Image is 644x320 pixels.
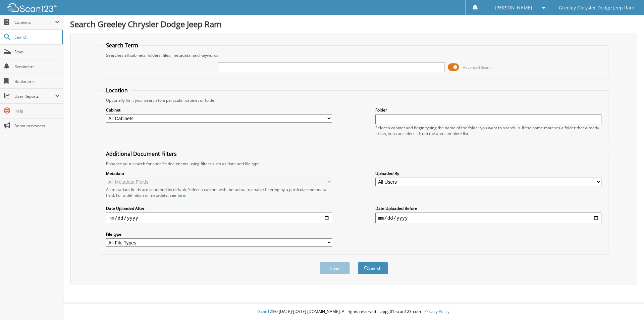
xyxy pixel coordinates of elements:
[14,123,60,129] span: Announcements
[375,213,601,223] input: end
[106,205,332,211] label: Date Uploaded After
[14,93,55,99] span: User Reports
[106,107,332,113] label: Cabinet
[70,18,637,30] h1: Search Greeley Chrysler Dodge Jeep Ram
[106,187,332,198] div: All metadata fields are searched by default. Select a cabinet with metadata to enable filtering b...
[375,205,601,211] label: Date Uploaded Before
[375,125,601,136] div: Select a cabinet and begin typing the name of the folder you want to search in. If the name match...
[14,108,60,114] span: Help
[63,304,644,320] div: © [DATE]-[DATE] [DOMAIN_NAME]. All rights reserved | appg01-scan123-com |
[375,171,601,176] label: Uploaded By
[559,6,634,10] span: Greeley Chrysler Dodge Jeep Ram
[7,3,57,12] img: scan123-logo-white.svg
[14,49,60,55] span: Scan
[103,150,180,157] legend: Additional Document Filters
[14,64,60,70] span: Reminders
[424,309,449,314] a: Privacy Policy
[103,52,605,58] div: Searches all cabinets, folders, files, metadata, and keywords
[320,262,350,274] button: Clear
[14,19,55,25] span: Cabinets
[103,42,142,49] legend: Search Term
[103,87,131,94] legend: Location
[258,309,274,314] span: Scan123
[106,231,332,237] label: File type
[375,107,601,113] label: Folder
[14,34,59,40] span: Search
[358,262,388,274] button: Search
[495,6,532,10] span: [PERSON_NAME]
[106,171,332,176] label: Metadata
[103,161,605,167] div: Enhance your search for specific documents using filters such as date and file type.
[14,79,60,84] span: Bookmarks
[106,213,332,223] input: start
[176,192,185,198] a: here
[463,65,493,70] span: Advanced Search
[103,97,605,103] div: Optionally limit your search to a particular cabinet or folder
